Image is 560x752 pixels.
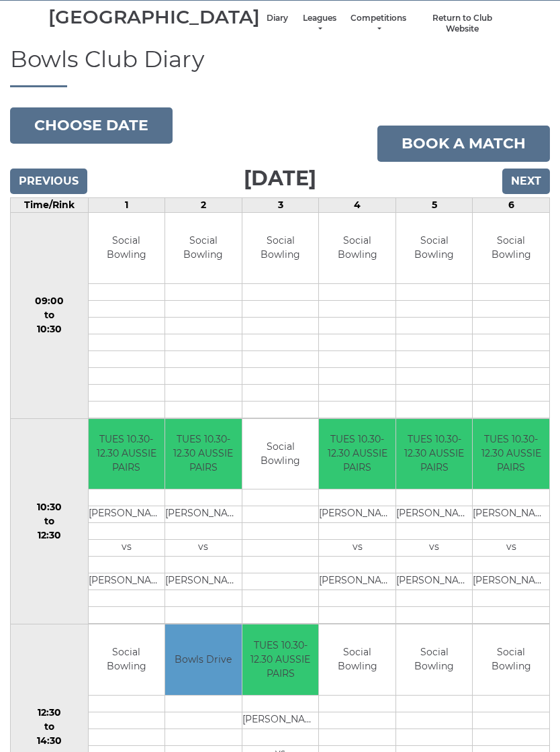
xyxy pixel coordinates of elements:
[89,573,165,590] td: [PERSON_NAME]
[351,13,406,35] a: Competitions
[165,540,242,557] td: vs
[89,506,165,523] td: [PERSON_NAME]
[11,198,89,213] td: Time/Rink
[396,624,473,695] td: Social Bowling
[89,419,165,489] td: TUES 10.30-12.30 AUSSIE PAIRS
[10,47,550,87] h1: Bowls Club Diary
[11,213,89,419] td: 09:00 to 10:30
[242,712,319,728] td: [PERSON_NAME]
[377,126,550,162] a: Book a match
[165,419,242,489] td: TUES 10.30-12.30 AUSSIE PAIRS
[473,506,549,523] td: [PERSON_NAME]
[319,213,395,283] td: Social Bowling
[319,573,395,590] td: [PERSON_NAME]
[420,13,505,35] a: Return to Club Website
[88,198,165,213] td: 1
[396,573,473,590] td: [PERSON_NAME]
[396,506,473,523] td: [PERSON_NAME]
[242,624,319,695] td: TUES 10.30-12.30 AUSSIE PAIRS
[395,198,473,213] td: 5
[319,624,395,695] td: Social Bowling
[473,573,549,590] td: [PERSON_NAME]
[473,213,549,283] td: Social Bowling
[11,418,89,624] td: 10:30 to 12:30
[319,198,396,213] td: 4
[267,13,288,24] a: Diary
[242,419,319,489] td: Social Bowling
[89,540,165,557] td: vs
[48,7,260,28] div: [GEOGRAPHIC_DATA]
[242,213,319,283] td: Social Bowling
[473,624,549,695] td: Social Bowling
[165,213,242,283] td: Social Bowling
[89,213,165,283] td: Social Bowling
[165,506,242,523] td: [PERSON_NAME]
[165,198,242,213] td: 2
[242,198,319,213] td: 3
[319,506,395,523] td: [PERSON_NAME]
[502,169,550,194] input: Next
[89,624,165,695] td: Social Bowling
[165,624,242,695] td: Bowls Drive
[319,419,395,489] td: TUES 10.30-12.30 AUSSIE PAIRS
[473,419,549,489] td: TUES 10.30-12.30 AUSSIE PAIRS
[165,573,242,590] td: [PERSON_NAME]
[301,13,337,35] a: Leagues
[396,213,473,283] td: Social Bowling
[10,107,173,144] button: Choose date
[473,198,550,213] td: 6
[319,540,395,557] td: vs
[396,419,473,489] td: TUES 10.30-12.30 AUSSIE PAIRS
[473,540,549,557] td: vs
[396,540,473,557] td: vs
[10,169,87,194] input: Previous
